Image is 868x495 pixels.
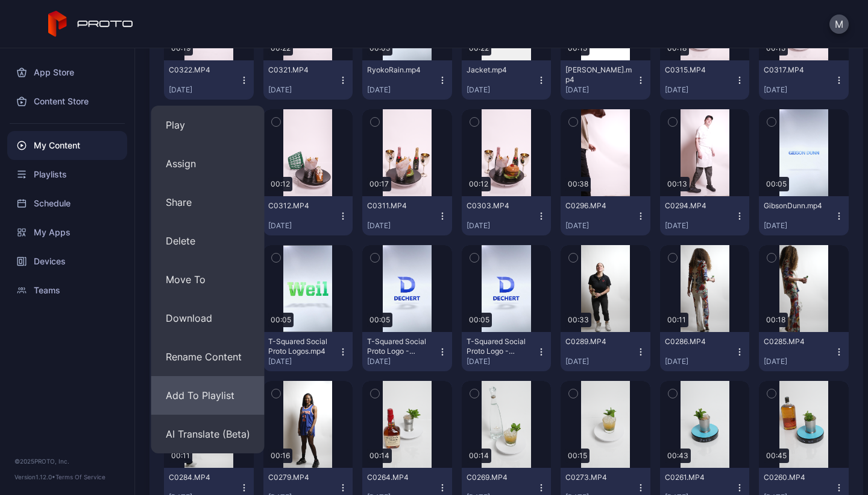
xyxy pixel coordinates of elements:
[565,473,632,482] div: C0273.MP4
[268,221,339,231] div: [DATE]
[268,65,335,75] div: C0321.MP4
[565,85,636,95] div: [DATE]
[151,183,265,222] button: Share
[665,65,731,75] div: C0315.MP4
[467,337,533,356] div: T-Squared Social Proto Logo - Dechert.mp4
[759,60,849,100] button: C0317.MP4[DATE]
[151,299,265,337] button: Download
[367,85,438,95] div: [DATE]
[151,376,265,415] button: Add To Playlist
[367,201,433,211] div: C0311.MP4
[151,415,265,453] button: AI Translate (Beta)
[151,260,265,299] button: Move To
[169,473,235,482] div: C0284.MP4
[367,221,438,231] div: [DATE]
[462,332,552,371] button: T-Squared Social Proto Logo - Dechert.mp4[DATE]
[764,473,830,482] div: C0260.MP4
[14,456,120,466] div: © 2025 PROTO, Inc.
[7,247,127,276] a: Devices
[660,332,750,371] button: C0286.MP4[DATE]
[362,60,452,100] button: RyokoRain.mp4[DATE]
[151,106,265,144] button: Play
[660,60,750,100] button: C0315.MP4[DATE]
[7,160,127,189] a: Playlists
[263,196,353,235] button: C0312.MP4[DATE]
[367,65,433,75] div: RyokoRain.mp4
[561,196,650,235] button: C0296.MP4[DATE]
[467,473,533,482] div: C0269.MP4
[467,65,533,75] div: Jacket.mp4
[565,357,636,366] div: [DATE]
[151,144,265,183] button: Assign
[268,473,335,482] div: C0279.MP4
[151,222,265,260] button: Delete
[561,332,650,371] button: C0289.MP4[DATE]
[263,60,353,100] button: C0321.MP4[DATE]
[764,337,830,346] div: C0285.MP4
[268,85,339,95] div: [DATE]
[759,332,849,371] button: C0285.MP4[DATE]
[7,276,127,305] a: Teams
[665,85,735,95] div: [DATE]
[565,337,632,346] div: C0289.MP4
[169,85,239,95] div: [DATE]
[55,473,105,481] a: Terms Of Service
[565,221,636,231] div: [DATE]
[362,196,452,235] button: C0311.MP4[DATE]
[151,337,265,376] button: Rename Content
[759,196,849,235] button: GibsonDunn.mp4[DATE]
[565,65,632,85] div: Teeling.mp4
[660,196,750,235] button: C0294.MP4[DATE]
[462,60,552,100] button: Jacket.mp4[DATE]
[14,473,55,481] span: Version 1.12.0 •
[665,201,731,211] div: C0294.MP4
[7,58,127,87] a: App Store
[268,337,335,356] div: T-Squared Social Proto Logos.mp4
[665,337,731,346] div: C0286.MP4
[665,357,735,366] div: [DATE]
[367,337,433,356] div: T-Squared Social Proto Logo - Dechert(1).mp4
[7,189,127,218] a: Schedule
[467,221,537,231] div: [DATE]
[764,85,834,95] div: [DATE]
[462,196,552,235] button: C0303.MP4[DATE]
[561,60,650,100] button: [PERSON_NAME].mp4[DATE]
[467,85,537,95] div: [DATE]
[367,473,433,482] div: C0264.MP4
[7,87,127,116] a: Content Store
[263,332,353,371] button: T-Squared Social Proto Logos.mp4[DATE]
[665,473,731,482] div: C0261.MP4
[467,357,537,366] div: [DATE]
[362,332,452,371] button: T-Squared Social Proto Logo - Dechert(1).mp4[DATE]
[169,65,235,75] div: C0322.MP4
[268,201,335,211] div: C0312.MP4
[565,201,632,211] div: C0296.MP4
[7,131,127,160] a: My Content
[665,221,735,231] div: [DATE]
[764,201,830,211] div: GibsonDunn.mp4
[268,357,339,366] div: [DATE]
[164,60,254,100] button: C0322.MP4[DATE]
[7,218,127,247] a: My Apps
[764,357,834,366] div: [DATE]
[764,65,830,75] div: C0317.MP4
[764,221,834,231] div: [DATE]
[829,14,849,34] button: M
[367,357,438,366] div: [DATE]
[467,201,533,211] div: C0303.MP4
